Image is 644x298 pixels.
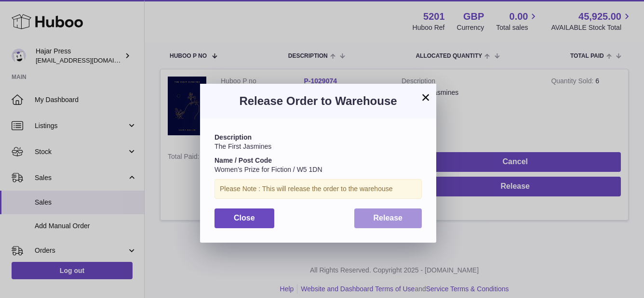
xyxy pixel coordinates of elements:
[215,156,272,164] strong: Name / Post Code
[215,143,271,150] span: The First Jasmines
[374,214,403,222] span: Release
[215,208,274,228] button: Close
[215,179,422,199] div: Please Note : This will release the order to the warehouse
[234,214,255,222] span: Close
[354,208,422,228] button: Release
[420,91,431,103] button: ×
[215,93,422,109] h3: Release Order to Warehouse
[215,166,322,173] span: Women’s Prize for Fiction / W5 1DN
[215,133,252,141] strong: Description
